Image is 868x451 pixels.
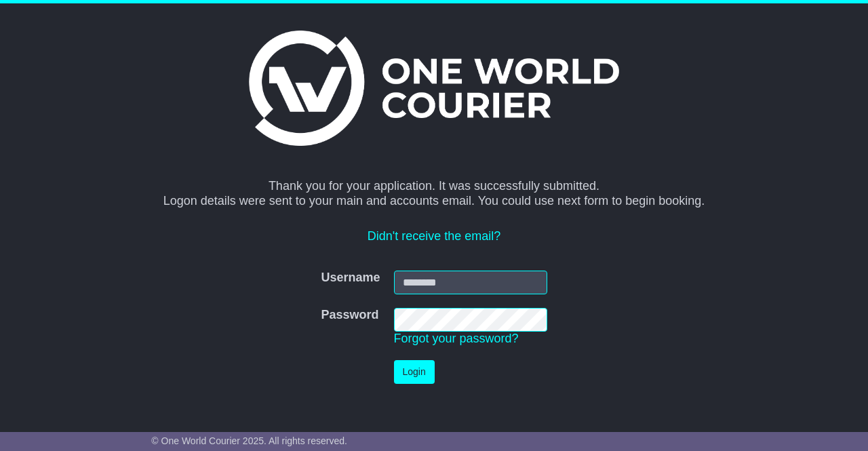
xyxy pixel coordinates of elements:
span: Thank you for your application. It was successfully submitted. Logon details were sent to your ma... [163,179,705,208]
a: Didn't receive the email? [368,229,501,243]
a: Forgot your password? [394,332,519,345]
button: Login [394,360,435,384]
label: Username [321,271,380,286]
img: One World [249,31,619,146]
span: © One World Courier 2025. All rights reserved. [151,435,347,446]
label: Password [321,308,378,323]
